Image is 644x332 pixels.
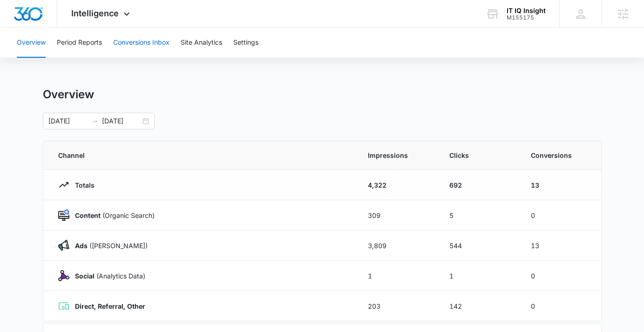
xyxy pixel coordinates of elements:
strong: Ads [75,242,88,250]
input: Start date [48,116,87,126]
img: logo_orange.svg [15,15,22,22]
img: Social [58,270,69,281]
button: Overview [17,28,46,58]
img: tab_domain_overview_orange.svg [25,54,33,61]
input: End date [102,116,141,126]
td: 142 [438,291,520,321]
td: 309 [357,200,438,230]
td: 1 [357,261,438,291]
button: Site Analytics [181,28,222,58]
span: Channel [58,150,346,160]
strong: Social [75,272,95,280]
td: 692 [438,170,520,200]
td: 0 [520,261,601,291]
td: 203 [357,291,438,321]
strong: Direct, Referral, Other [75,302,145,310]
div: v 4.0.25 [26,15,46,22]
div: Domain: [DOMAIN_NAME] [24,24,102,32]
img: website_grey.svg [15,24,22,32]
p: ([PERSON_NAME]) [69,241,148,251]
div: account id [507,14,546,21]
td: 0 [520,291,601,321]
td: 13 [520,170,601,200]
strong: Content [75,211,101,219]
td: 13 [520,230,601,261]
button: Period Reports [57,28,102,58]
span: Intelligence [71,8,119,18]
td: 4,322 [357,170,438,200]
button: Conversions Inbox [113,28,169,58]
img: tab_keywords_by_traffic_grey.svg [93,54,100,61]
td: 544 [438,230,520,261]
img: Ads [58,240,69,251]
td: 0 [520,200,601,230]
td: 5 [438,200,520,230]
span: swap-right [91,117,98,125]
span: Conversions [531,150,586,160]
td: 1 [438,261,520,291]
button: Settings [233,28,258,58]
span: to [91,117,98,125]
td: 3,809 [357,230,438,261]
p: (Organic Search) [69,210,155,220]
span: Impressions [368,150,427,160]
p: Totals [69,180,95,190]
span: Clicks [449,150,508,160]
div: Domain Overview [35,55,83,61]
p: (Analytics Data) [69,271,145,281]
h1: Overview [43,88,94,102]
img: Content [58,210,69,221]
div: Keywords by Traffic [103,55,157,61]
div: account name [507,7,546,14]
